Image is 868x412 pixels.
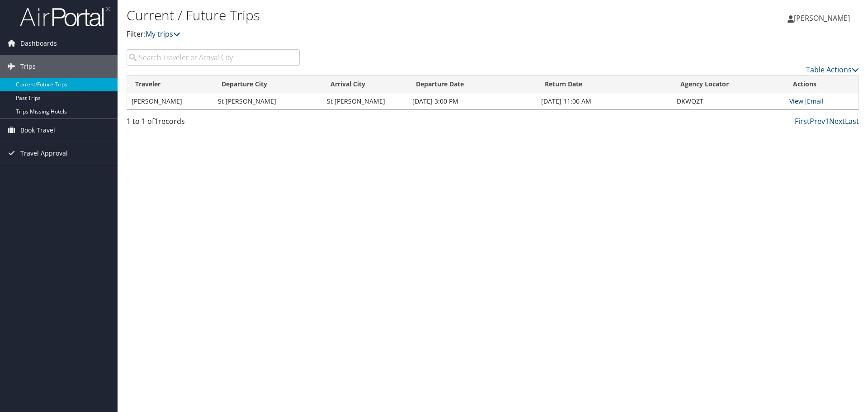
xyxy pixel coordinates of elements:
[794,13,850,23] span: [PERSON_NAME]
[322,76,408,93] th: Arrival City: activate to sort column ascending
[20,32,57,55] span: Dashboards
[672,76,785,93] th: Agency Locator: activate to sort column ascending
[20,119,55,142] span: Book Travel
[537,93,673,109] td: [DATE] 11:00 AM
[807,97,824,105] a: Email
[785,76,859,93] th: Actions
[845,116,859,126] a: Last
[788,5,859,32] a: [PERSON_NAME]
[789,97,803,105] a: View
[408,93,536,109] td: [DATE] 3:00 PM
[20,55,36,78] span: Trips
[806,65,859,75] a: Table Actions
[672,93,785,109] td: DKWQZT
[154,116,158,126] span: 1
[127,93,213,109] td: [PERSON_NAME]
[213,93,322,109] td: St [PERSON_NAME]
[537,76,673,93] th: Return Date: activate to sort column ascending
[785,93,859,109] td: |
[795,116,810,126] a: First
[810,116,825,126] a: Prev
[408,76,536,93] th: Departure Date: activate to sort column descending
[127,76,213,93] th: Traveler: activate to sort column ascending
[825,116,829,126] a: 1
[127,116,300,131] div: 1 to 1 of records
[146,29,180,39] a: My trips
[20,6,110,27] img: airportal-logo.png
[127,49,300,66] input: Search Traveler or Arrival City
[829,116,845,126] a: Next
[127,28,615,40] p: Filter:
[322,93,408,109] td: St [PERSON_NAME]
[213,76,322,93] th: Departure City: activate to sort column ascending
[20,142,68,165] span: Travel Approval
[127,6,615,25] h1: Current / Future Trips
